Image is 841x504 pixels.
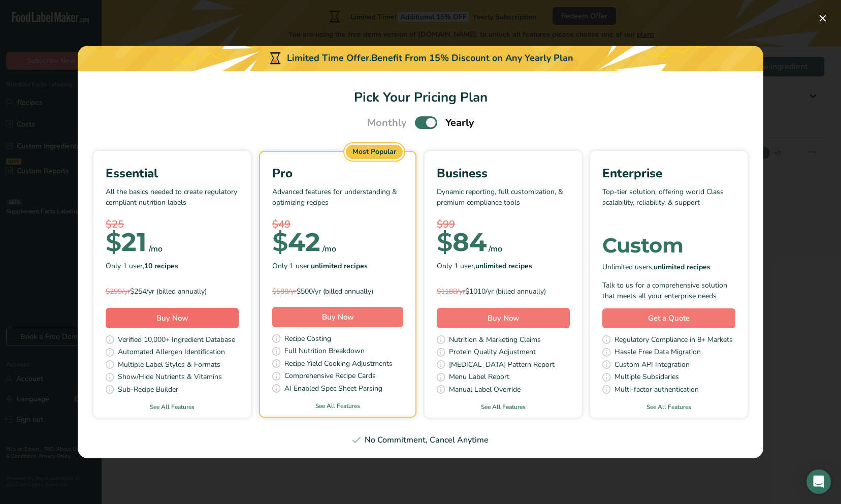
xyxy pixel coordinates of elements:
[614,359,690,372] span: Custom API Integration
[144,261,178,271] b: 10 recipes
[272,164,403,182] div: Pro
[118,384,178,397] span: Sub-Recipe Builder
[106,287,130,296] span: $299/yr
[118,371,222,384] span: Show/Hide Nutrients & Vitamins
[118,359,220,372] span: Multiple Label Styles & Formats
[322,312,354,322] span: Buy Now
[602,280,735,301] div: Talk to us for a comprehensive solution that meets all your enterprise needs
[106,232,147,253] div: 21
[614,384,699,397] span: Multi-factor authentication
[488,313,520,323] span: Buy Now
[449,334,541,347] span: Nutrition & Marketing Claims
[614,346,701,359] span: Hassle Free Data Migration
[437,217,570,232] div: $99
[149,243,163,255] div: /mo
[437,286,570,297] div: $1010/yr (billed annually)
[284,358,393,371] span: Recipe Yield Cooking Adjustments
[78,46,763,71] div: Limited Time Offer.
[602,235,735,256] div: Custom
[614,371,679,384] span: Multiple Subsidaries
[118,334,235,347] span: Verified 10,000+ Ingredient Database
[475,261,532,271] b: unlimited recipes
[590,402,748,412] a: See All Features
[437,308,570,328] button: Buy Now
[272,287,297,296] span: $588/yr
[437,227,452,258] span: $
[106,261,178,271] span: Only 1 user,
[272,286,403,297] div: $500/yr (billed annually)
[272,227,288,258] span: $
[106,217,239,232] div: $25
[106,227,121,258] span: $
[489,243,502,255] div: /mo
[272,232,320,253] div: 42
[90,434,751,446] div: No Commitment, Cancel Anytime
[449,371,509,384] span: Menu Label Report
[272,186,403,217] p: Advanced features for understanding & optimizing recipes
[602,164,735,182] div: Enterprise
[260,401,415,411] a: See All Features
[93,402,251,412] a: See All Features
[648,312,690,324] span: Get a Quote
[118,346,225,359] span: Automated Allergen Identification
[449,359,555,372] span: [MEDICAL_DATA] Pattern Report
[437,186,570,217] p: Dynamic reporting, full customization, & premium compliance tools
[284,333,331,346] span: Recipe Costing
[437,232,487,253] div: 84
[602,186,735,217] p: Top-tier solution, offering world Class scalability, reliability, & support
[272,261,368,271] span: Only 1 user,
[437,164,570,182] div: Business
[371,51,573,65] div: Benefit From 15% Discount on Any Yearly Plan
[106,286,239,297] div: $254/yr (billed annually)
[106,308,239,328] button: Buy Now
[449,346,536,359] span: Protein Quality Adjustment
[346,145,403,159] div: Most Popular
[311,261,368,271] b: unlimited recipes
[449,384,521,397] span: Manual Label Override
[284,345,365,358] span: Full Nutrition Breakdown
[106,164,239,182] div: Essential
[445,115,474,131] span: Yearly
[284,370,376,383] span: Comprehensive Recipe Cards
[614,334,733,347] span: Regulatory Compliance in 8+ Markets
[90,87,751,107] h1: Pick Your Pricing Plan
[437,261,532,271] span: Only 1 user,
[654,262,710,272] b: unlimited recipes
[322,243,336,255] div: /mo
[806,469,831,494] div: Open Intercom Messenger
[284,383,382,396] span: AI Enabled Spec Sheet Parsing
[272,307,403,327] button: Buy Now
[367,115,407,131] span: Monthly
[156,313,188,323] span: Buy Now
[106,186,239,217] p: All the basics needed to create regulatory compliant nutrition labels
[425,402,582,412] a: See All Features
[602,308,735,328] a: Get a Quote
[437,287,465,296] span: $1188/yr
[602,262,710,272] span: Unlimited users,
[272,217,403,232] div: $49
